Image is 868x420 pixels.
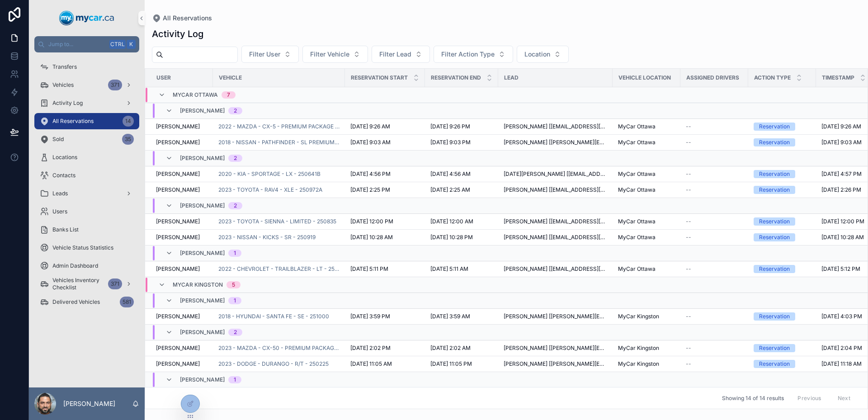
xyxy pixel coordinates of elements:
div: Reservation [759,233,790,241]
span: Transfers [52,63,77,71]
span: [DATE] 12:00 AM [430,218,473,225]
span: [PERSON_NAME] [[PERSON_NAME][EMAIL_ADDRESS][DOMAIN_NAME]] [504,313,607,320]
span: [PERSON_NAME] [180,376,225,383]
span: Location [524,50,550,59]
div: 371 [108,278,122,289]
span: Timestamp [822,74,854,81]
a: All Reservations14 [34,113,139,129]
span: Filter Vehicle [310,50,349,59]
span: [PERSON_NAME] [156,344,200,352]
a: Sold35 [34,131,139,147]
a: 2022 - CHEVROLET - TRAILBLAZER - LT - 251145 [218,265,340,273]
div: 14 [123,116,134,127]
div: 35 [122,134,134,145]
span: MyCar Ottawa [618,218,656,225]
span: [PERSON_NAME] [[EMAIL_ADDRESS][DOMAIN_NAME]] [504,186,607,193]
button: Select Button [517,46,569,63]
span: [DATE] 5:11 AM [430,265,468,273]
span: [DATE] 4:56 PM [350,170,391,178]
div: Reservation [759,344,790,352]
span: Locations [52,154,77,161]
a: 2022 - MAZDA - CX-5 - PREMIUM PACKAGE - 250912 [218,123,340,130]
span: [DATE] 2:04 PM [821,344,862,352]
span: [DATE] 2:02 PM [350,344,391,352]
span: -- [686,234,691,241]
span: Jump to... [48,41,106,48]
span: [DATE] 2:02 AM [430,344,471,352]
span: [PERSON_NAME] [156,234,200,241]
span: [PERSON_NAME] [[EMAIL_ADDRESS][DOMAIN_NAME]] [504,218,607,225]
a: Activity Log [34,95,139,111]
p: [PERSON_NAME] [63,399,115,408]
span: [DATE] 10:28 PM [430,234,473,241]
span: MyCar Ottawa [618,186,656,193]
span: MyCar Ottawa [618,234,656,241]
span: [DATE] 12:00 PM [350,218,393,225]
span: MyCar Ottawa [618,170,656,178]
button: Jump to...CtrlK [34,36,139,52]
a: Admin Dashboard [34,258,139,274]
div: 2 [234,202,237,209]
span: [PERSON_NAME] [[EMAIL_ADDRESS][DOMAIN_NAME]] [504,123,607,130]
span: [PERSON_NAME] [180,250,225,257]
span: All Reservations [163,14,212,23]
span: [DATE] 3:59 PM [350,313,390,320]
span: Vehicles Inventory Checklist [52,277,104,291]
span: Action Type [754,74,791,81]
span: [DATE] 9:26 AM [821,123,861,130]
div: Reservation [759,138,790,146]
span: User [156,74,171,81]
span: [PERSON_NAME] [180,297,225,304]
div: scrollable content [29,52,145,322]
a: 2020 - KIA - SPORTAGE - LX - 250641B [218,170,321,178]
span: [PERSON_NAME] [156,218,200,225]
div: Reservation [759,265,790,273]
div: Reservation [759,312,790,321]
span: Admin Dashboard [52,262,98,269]
span: [PERSON_NAME] [[PERSON_NAME][EMAIL_ADDRESS][PERSON_NAME][DOMAIN_NAME]] [504,360,607,368]
a: 2023 - MAZDA - CX-50 - PREMIUM PACKAGE - 250836 [218,344,340,352]
span: [DATE] 9:26 PM [430,123,470,130]
div: Reservation [759,360,790,368]
button: Select Button [241,46,299,63]
span: Sold [52,136,64,143]
span: [DATE] 4:03 PM [821,313,862,320]
span: Showing 14 of 14 results [722,395,784,402]
span: 2018 - NISSAN - PATHFINDER - SL PREMIUM - 250647 [218,139,340,146]
a: 2018 - HYUNDAI - SANTA FE - SE - 251000 [218,313,329,320]
a: Leads [34,185,139,202]
span: [PERSON_NAME] [156,313,200,320]
span: MyCar Kingston [618,344,659,352]
span: Delivered Vehicles [52,298,100,306]
span: Filter Action Type [441,50,495,59]
span: -- [686,265,691,273]
div: Reservation [759,186,790,194]
span: MyCar Ottawa [618,265,656,273]
span: 2023 - TOYOTA - RAV4 - XLE - 250972A [218,186,322,193]
span: [PERSON_NAME] [156,139,200,146]
span: Activity Log [52,99,83,107]
a: Banks List [34,222,139,238]
span: [PERSON_NAME] [156,123,200,130]
a: 2023 - DODGE - DURANGO - R/T - 250225 [218,360,329,368]
span: MyCar Ottawa [618,123,656,130]
span: [PERSON_NAME] [[EMAIL_ADDRESS][DOMAIN_NAME]] [504,265,607,273]
span: Vehicle Status Statistics [52,244,113,251]
div: 2 [234,329,237,336]
a: Vehicles Inventory Checklist371 [34,276,139,292]
span: Vehicle [219,74,242,81]
a: Users [34,203,139,220]
span: [DATE] 11:18 AM [821,360,862,368]
div: 1 [234,250,236,257]
span: [DATE] 9:03 PM [430,139,471,146]
span: [DATE] 10:28 AM [350,234,393,241]
a: Locations [34,149,139,165]
div: Reservation [759,217,790,226]
span: [PERSON_NAME] [180,329,225,336]
span: Reservation End [431,74,481,81]
span: -- [686,360,691,368]
span: [DATE] 11:05 PM [430,360,472,368]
